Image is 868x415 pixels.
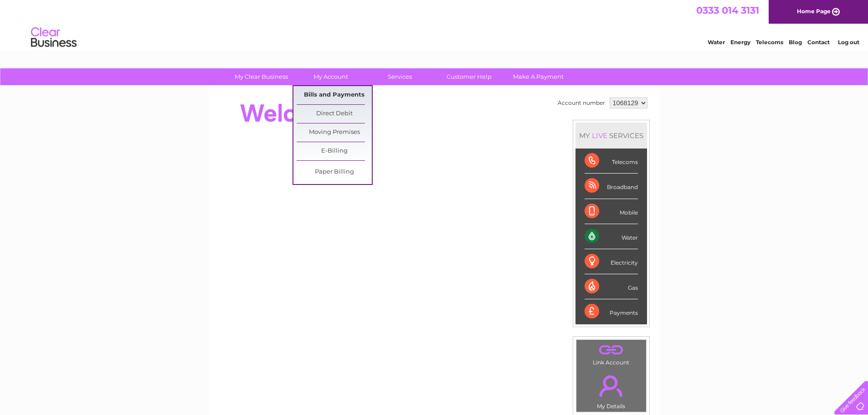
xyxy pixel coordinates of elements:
[297,142,372,160] a: E-Billing
[708,39,725,46] a: Water
[789,39,802,46] a: Blog
[585,274,638,299] div: Gas
[219,5,650,44] div: Clear Business is a trading name of Verastar Limited (registered in [GEOGRAPHIC_DATA] No. 3667643...
[585,149,638,174] div: Telecoms
[585,299,638,324] div: Payments
[696,5,759,16] a: 0333 014 3131
[585,249,638,274] div: Electricity
[585,224,638,249] div: Water
[756,39,783,46] a: Telecoms
[501,68,576,85] a: Make A Payment
[730,39,750,46] a: Energy
[585,199,638,224] div: Mobile
[224,68,299,85] a: My Clear Business
[362,68,437,85] a: Services
[297,105,372,123] a: Direct Debit
[585,174,638,199] div: Broadband
[297,163,372,181] a: Paper Billing
[579,342,644,358] a: .
[297,123,372,142] a: Moving Premises
[297,86,372,104] a: Bills and Payments
[575,123,647,149] div: MY SERVICES
[838,39,859,46] a: Log out
[807,39,830,46] a: Contact
[293,68,368,85] a: My Account
[576,339,647,368] td: Link Account
[31,24,77,51] img: logo.png
[555,95,607,111] td: Account number
[431,68,507,85] a: Customer Help
[576,368,647,412] td: My Details
[590,131,609,140] div: LIVE
[579,370,644,402] a: .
